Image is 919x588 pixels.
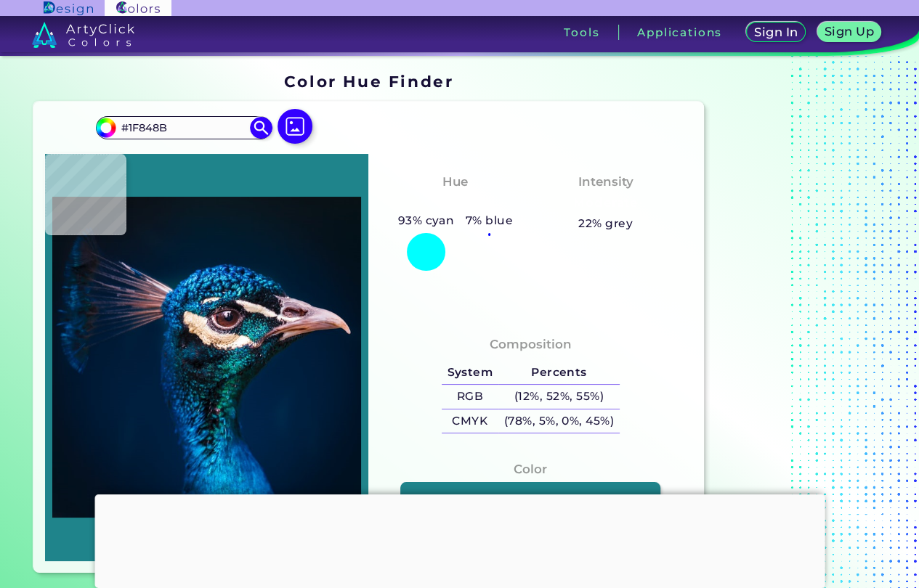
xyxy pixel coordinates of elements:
iframe: Advertisement [710,68,891,578]
h4: Hue [442,171,468,192]
h3: Tools [564,27,599,38]
a: Sign Up [820,23,878,41]
a: Sign In [750,23,803,41]
h5: (12%, 52%, 55%) [498,385,620,409]
h3: Applications [637,27,722,38]
h5: 7% blue [460,211,519,230]
h5: Sign Up [827,26,872,37]
h4: Color [514,459,547,480]
h5: Percents [498,361,620,385]
h5: System [442,361,498,385]
img: ArtyClick Design logo [44,1,92,15]
h3: Moderate [567,195,644,212]
h4: Intensity [578,171,633,192]
img: icon picture [278,109,312,144]
h4: Composition [490,334,572,355]
h3: Cyan [432,195,479,212]
h5: (78%, 5%, 0%, 45%) [498,409,620,433]
img: logo_artyclick_colors_white.svg [32,22,134,48]
h5: 93% cyan [392,211,460,230]
h5: Sign In [756,27,795,38]
img: img_pavlin.jpg [52,161,362,554]
h5: CMYK [442,409,498,433]
h5: RGB [442,385,498,409]
input: type color.. [116,118,251,137]
iframe: Advertisement [94,494,825,584]
h1: Color Hue Finder [284,70,453,92]
img: icon search [250,117,272,139]
h5: 22% grey [578,214,633,233]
